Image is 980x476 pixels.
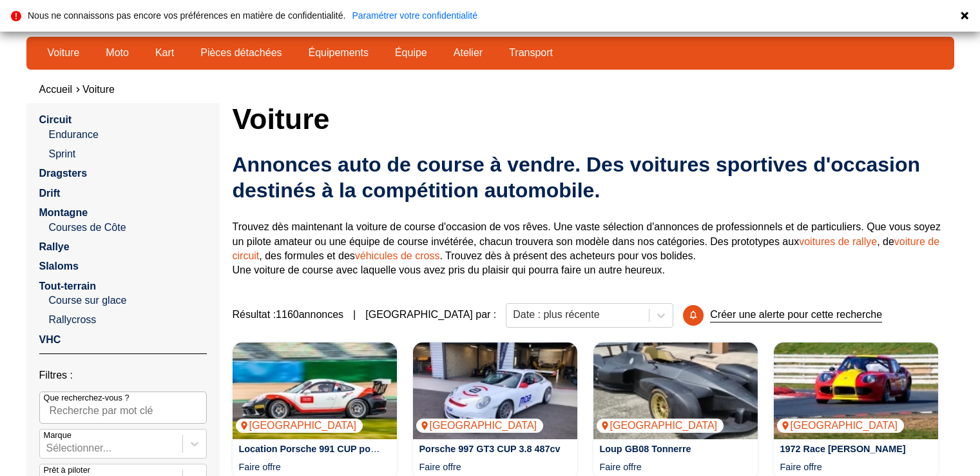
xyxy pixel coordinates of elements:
[39,334,61,345] a: VHC
[49,221,207,235] a: Courses de Côte
[192,42,290,64] a: Pièces détachées
[39,281,97,292] a: Tout-terrain
[233,342,397,439] img: Location Porsche 991 CUP pour Trackdays
[353,308,356,322] span: |
[419,444,561,454] a: Porsche 997 GT3 CUP 3.8 487cv
[49,147,207,161] a: Sprint
[239,444,428,454] a: Location Porsche 991 CUP pour Trackdays
[49,293,207,308] a: Course sur glace
[239,461,281,473] p: Faire offre
[799,236,877,247] a: voitures de rallye
[419,461,461,473] p: Faire offre
[39,368,207,382] p: Filtres :
[387,42,436,64] a: Équipe
[39,392,207,424] input: Que recherchez-vous ?
[780,444,906,454] a: 1972 Race [PERSON_NAME]
[593,342,758,439] img: Loup GB08 Tonnerre
[82,84,115,95] a: Voiture
[501,42,561,64] a: Transport
[352,11,477,20] a: Paramétrer votre confidentialité
[46,442,49,454] input: MarqueSélectionner...
[774,342,938,439] img: 1972 Race Marcos
[600,444,691,454] a: Loup GB08 Tonnerre
[300,42,377,64] a: Équipements
[233,342,397,439] a: Location Porsche 991 CUP pour Trackdays[GEOGRAPHIC_DATA]
[97,42,137,64] a: Moto
[39,207,88,218] a: Montagne
[49,128,207,142] a: Endurance
[416,419,544,433] p: [GEOGRAPHIC_DATA]
[593,342,758,439] a: Loup GB08 Tonnerre[GEOGRAPHIC_DATA]
[780,461,822,473] p: Faire offre
[233,152,954,203] h2: Annonces auto de course à vendre. Des voitures sportives d'occasion destinés à la compétition aut...
[236,419,363,433] p: [GEOGRAPHIC_DATA]
[365,308,496,322] p: [GEOGRAPHIC_DATA] par :
[147,42,182,64] a: Kart
[233,103,954,134] h1: Voiture
[777,419,905,433] p: [GEOGRAPHIC_DATA]
[28,11,345,20] p: Nous ne connaissons pas encore vos préférences en matière de confidentialité.
[233,308,344,322] span: Résultat : 1160 annonces
[44,430,72,441] p: Marque
[39,241,70,252] a: Rallye
[413,342,577,439] a: Porsche 997 GT3 CUP 3.8 487cv[GEOGRAPHIC_DATA]
[233,220,954,278] p: Trouvez dès maintenant la voiture de course d'occasion de vos rêves. Une vaste sélection d'annonc...
[44,464,91,476] p: Prêt à piloter
[39,261,79,272] a: Slaloms
[355,250,440,261] a: véhicules de cross
[39,114,72,125] a: Circuit
[445,42,491,64] a: Atelier
[39,188,61,199] a: Drift
[39,168,88,179] a: Dragsters
[413,342,577,439] img: Porsche 997 GT3 CUP 3.8 487cv
[44,392,130,404] p: Que recherchez-vous ?
[597,419,724,433] p: [GEOGRAPHIC_DATA]
[600,461,642,473] p: Faire offre
[39,42,88,64] a: Voiture
[49,313,207,327] a: Rallycross
[39,84,73,95] a: Accueil
[774,342,938,439] a: 1972 Race Marcos[GEOGRAPHIC_DATA]
[710,308,882,322] p: Créer une alerte pour cette recherche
